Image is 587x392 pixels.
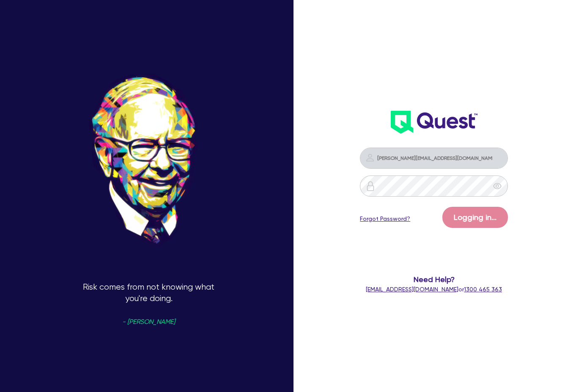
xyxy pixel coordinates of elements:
input: Email address [360,148,508,169]
span: or [366,286,502,293]
span: Need Help? [359,274,509,285]
a: Forgot Password? [360,214,410,223]
a: [EMAIL_ADDRESS][DOMAIN_NAME] [366,286,458,293]
img: icon-password [365,153,375,163]
tcxspan: Call 1300 465 363 via 3CX [464,286,502,293]
img: wH2k97JdezQIQAAAABJRU5ErkJggg== [391,111,477,134]
span: eye [493,182,502,190]
img: icon-password [365,181,376,191]
span: - [PERSON_NAME] [122,319,175,325]
button: Logging in... [442,207,508,228]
